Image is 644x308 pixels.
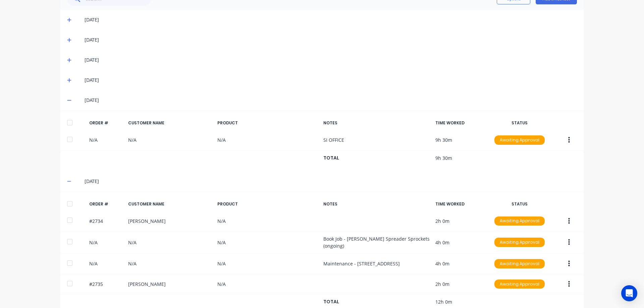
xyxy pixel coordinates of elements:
[85,97,577,104] div: [DATE]
[491,120,548,126] div: STATUS
[435,120,486,126] div: TIME WORKED
[621,285,637,301] div: Open Intercom Messenger
[435,201,486,207] div: TIME WORKED
[494,279,545,289] button: Awaiting Approval
[494,238,545,247] div: Awaiting Approval
[323,201,430,207] div: NOTES
[494,216,545,226] button: Awaiting Approval
[85,16,577,23] div: [DATE]
[85,178,577,185] div: [DATE]
[491,201,548,207] div: STATUS
[494,135,545,145] div: Awaiting Approval
[128,120,212,126] div: CUSTOMER NAME
[494,259,545,269] button: Awaiting Approval
[217,201,318,207] div: PRODUCT
[494,217,545,226] div: Awaiting Approval
[217,120,318,126] div: PRODUCT
[494,237,545,247] button: Awaiting Approval
[494,280,545,289] div: Awaiting Approval
[494,259,545,268] div: Awaiting Approval
[128,201,212,207] div: CUSTOMER NAME
[85,36,577,44] div: [DATE]
[89,120,123,126] div: ORDER #
[85,56,577,64] div: [DATE]
[89,201,123,207] div: ORDER #
[323,120,430,126] div: NOTES
[494,135,545,145] button: Awaiting Approval
[85,76,577,84] div: [DATE]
